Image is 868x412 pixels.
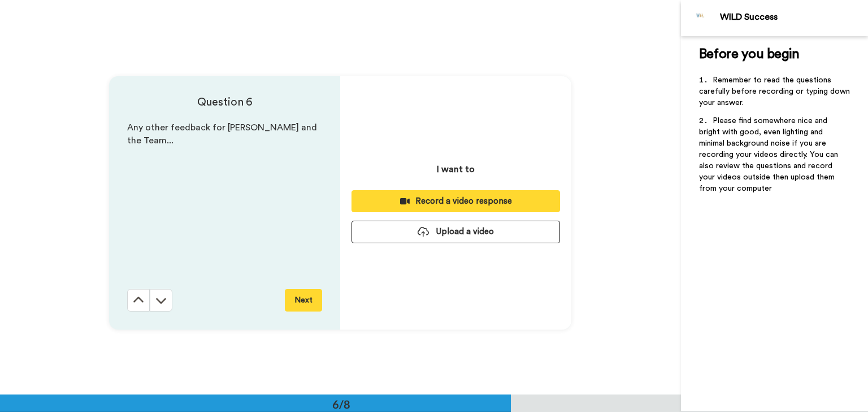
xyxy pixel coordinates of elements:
[699,117,840,192] span: Please find somewhere nice and bright with good, even lighting and minimal background noise if yo...
[687,5,714,32] img: Profile Image
[351,190,560,212] button: Record a video response
[127,94,322,110] h4: Question 6
[127,123,319,145] span: Any other feedback for [PERSON_NAME] and the Team...
[351,221,560,243] button: Upload a video
[361,195,551,207] div: Record a video response
[437,163,475,176] p: I want to
[699,47,799,61] span: Before you begin
[285,289,322,312] button: Next
[314,396,368,412] div: 6/8
[720,12,867,23] div: WILD Success
[699,76,852,107] span: Remember to read the questions carefully before recording or typing down your answer.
